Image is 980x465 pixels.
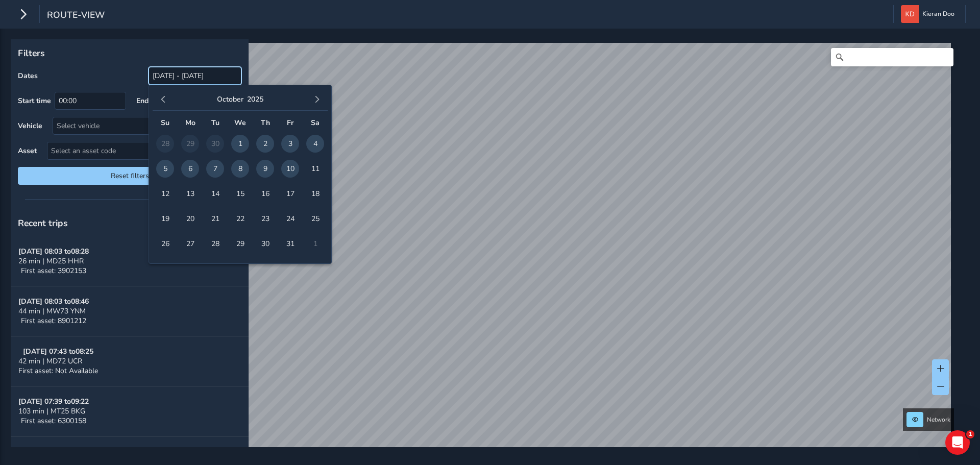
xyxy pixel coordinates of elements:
span: 31 [281,235,299,253]
button: 2025 [247,94,263,104]
label: Dates [18,71,38,81]
label: End time [136,96,165,106]
button: Kieran Doo [901,5,958,23]
span: Recent trips [18,217,68,229]
p: Filters [18,46,241,60]
span: 21 [206,210,224,228]
span: 5 [156,160,174,178]
span: 24 [281,210,299,228]
span: Su [161,118,169,128]
label: Vehicle [18,121,42,131]
button: [DATE] 07:43 to08:2542 min | MD72 UCRFirst asset: Not Available [11,336,249,386]
label: Asset [18,146,37,156]
span: Th [261,118,270,128]
iframe: Intercom live chat [945,430,970,455]
strong: [DATE] 08:03 to 08:46 [18,297,89,306]
strong: [DATE] 08:03 to 08:28 [18,247,89,256]
strong: [DATE] 07:34 to 09:50 [18,447,89,456]
span: First asset: 6300158 [21,416,86,426]
span: 103 min | MT25 BKG [18,406,85,416]
span: 1 [231,135,249,153]
span: Fr [287,118,293,128]
span: 22 [231,210,249,228]
span: 6 [181,160,199,178]
span: 10 [281,160,299,178]
span: Select an asset code [47,142,224,159]
span: 2 [256,135,274,153]
span: 4 [306,135,324,153]
span: Sa [311,118,320,128]
span: 13 [181,185,199,203]
button: October [217,94,243,104]
label: Start time [18,96,51,106]
button: Reset filters [18,167,241,185]
strong: [DATE] 07:43 to 08:25 [23,347,93,356]
span: 19 [156,210,174,228]
span: Mo [185,118,195,128]
span: 15 [231,185,249,203]
span: First asset: 3902153 [21,266,86,276]
button: [DATE] 08:03 to08:2826 min | MD25 HHRFirst asset: 3902153 [11,236,249,286]
span: 9 [256,160,274,178]
strong: [DATE] 07:39 to 09:22 [18,397,89,406]
span: 17 [281,185,299,203]
span: Network [927,415,950,424]
span: 1 [966,430,974,438]
div: Select vehicle [53,117,224,134]
span: 27 [181,235,199,253]
span: 23 [256,210,274,228]
button: [DATE] 08:03 to08:4644 min | MW73 YNMFirst asset: 8901212 [11,286,249,336]
span: 16 [256,185,274,203]
span: Kieran Doo [922,5,954,23]
canvas: Map [14,43,951,459]
span: Tu [211,118,219,128]
span: 42 min | MD72 UCR [18,356,82,366]
span: 14 [206,185,224,203]
span: First asset: 8901212 [21,316,86,326]
span: 12 [156,185,174,203]
span: 25 [306,210,324,228]
img: diamond-layout [901,5,919,23]
span: 26 [156,235,174,253]
span: route-view [47,9,105,23]
span: 29 [231,235,249,253]
span: We [234,118,246,128]
span: 20 [181,210,199,228]
span: First asset: Not Available [18,366,98,376]
span: 3 [281,135,299,153]
button: [DATE] 07:39 to09:22103 min | MT25 BKGFirst asset: 6300158 [11,386,249,436]
span: 28 [206,235,224,253]
span: Reset filters [26,171,234,181]
span: 11 [306,160,324,178]
span: 26 min | MD25 HHR [18,256,84,266]
span: 7 [206,160,224,178]
span: 44 min | MW73 YNM [18,306,86,316]
input: Search [831,48,953,66]
span: 18 [306,185,324,203]
span: 8 [231,160,249,178]
span: 30 [256,235,274,253]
